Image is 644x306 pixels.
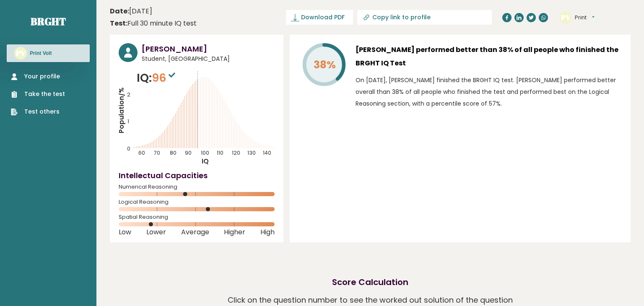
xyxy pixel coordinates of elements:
a: Download PDF [286,10,353,25]
time: [DATE] [110,6,152,16]
span: 96 [152,70,177,86]
span: Low [119,231,131,234]
tspan: 60 [138,149,145,156]
h2: Score Calculation [332,276,408,288]
tspan: 80 [170,149,177,156]
tspan: 140 [263,149,272,156]
h3: Print Volt [30,50,52,57]
tspan: Population/% [117,88,126,133]
button: Print [575,13,595,22]
span: Spatial Reasoning [119,215,275,219]
span: Numerical Reasoning [119,185,275,189]
span: Lower [146,231,166,234]
tspan: 0 [127,145,130,153]
span: Download PDF [301,13,345,22]
span: Logical Reasoning [119,200,275,204]
tspan: 90 [185,149,192,156]
text: PV [16,48,26,58]
h4: Intellectual Capacities [119,170,275,181]
tspan: 70 [154,149,161,156]
tspan: 100 [201,149,209,156]
tspan: 2 [127,91,130,98]
span: High [260,231,275,234]
text: PV [561,12,571,22]
span: Average [181,231,209,234]
tspan: IQ [202,157,209,166]
h3: [PERSON_NAME] [142,43,275,54]
tspan: 130 [247,149,256,156]
h3: [PERSON_NAME] performed better than 38% of all people who finished the BRGHT IQ Test [356,43,622,70]
tspan: 38% [314,57,336,72]
span: Higher [224,231,245,234]
tspan: 110 [217,149,224,156]
tspan: 1 [127,118,129,125]
p: IQ: [137,70,177,86]
p: On [DATE], [PERSON_NAME] finished the BRGHT IQ test. [PERSON_NAME] performed better overall than ... [356,74,622,109]
a: Brght [31,15,66,28]
div: Full 30 minute IQ test [110,18,197,29]
tspan: 120 [232,149,241,156]
a: Take the test [11,90,65,99]
span: Student, [GEOGRAPHIC_DATA] [142,54,275,63]
a: Test others [11,107,65,116]
b: Date: [110,6,129,16]
b: Test: [110,18,127,28]
a: Your profile [11,72,65,81]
